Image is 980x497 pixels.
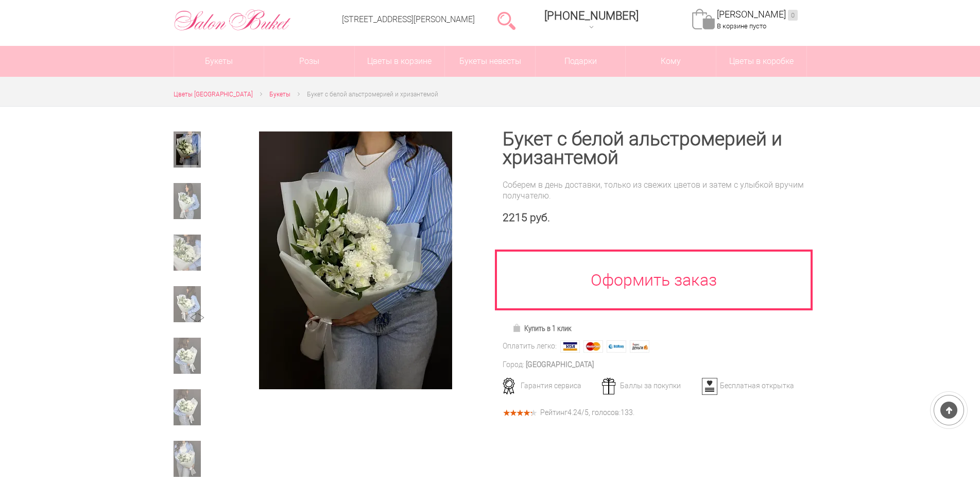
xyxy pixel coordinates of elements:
div: Рейтинг /5, голосов: . [540,410,634,416]
span: Кому [626,46,716,77]
div: Город: [503,359,524,370]
a: Цветы в корзине [355,46,445,77]
div: Бесплатная открытка [698,381,800,390]
img: Цветы Нижний Новгород [174,7,291,34]
div: [GEOGRAPHIC_DATA] [526,359,594,370]
a: Букеты [174,46,264,77]
a: [STREET_ADDRESS][PERSON_NAME] [342,14,475,24]
span: 4.24 [568,408,581,417]
a: Розы [264,46,354,77]
div: Соберем в день доставки, только из свежих цветов и затем с улыбкой вручим получателю. [503,179,807,201]
span: В корзине пусто [717,22,766,30]
span: Букет с белой альстромерией и хризантемой [307,91,438,98]
span: Цветы [GEOGRAPHIC_DATA] [174,91,253,98]
a: [PERSON_NAME] [717,9,798,21]
a: Купить в 1 клик [508,321,576,336]
a: Букеты невесты [445,46,535,77]
img: Букет с белой альстромерией и хризантемой [259,131,452,389]
div: Оплатить легко: [503,341,557,352]
a: Подарки [536,46,626,77]
ins: 0 [788,10,798,21]
h1: Букет с белой альстромерией и хризантемой [503,130,807,167]
img: Visa [560,340,580,353]
img: Купить в 1 клик [512,324,524,332]
img: Яндекс Деньги [630,340,649,353]
img: MasterCard [583,340,603,353]
a: Цветы [GEOGRAPHIC_DATA] [174,89,253,100]
span: [PHONE_NUMBER] [544,9,639,22]
div: Гарантия сервиса [499,381,600,390]
span: 133 [621,408,633,417]
img: Webmoney [607,340,626,353]
a: Увеличить [233,131,478,389]
a: Оформить заказ [495,250,813,310]
div: Баллы за покупки [598,381,700,390]
a: Цветы в коробке [716,46,806,77]
span: Букеты [269,91,290,98]
a: [PHONE_NUMBER] [538,6,645,35]
div: 2215 руб. [503,211,807,224]
a: Букеты [269,89,290,100]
